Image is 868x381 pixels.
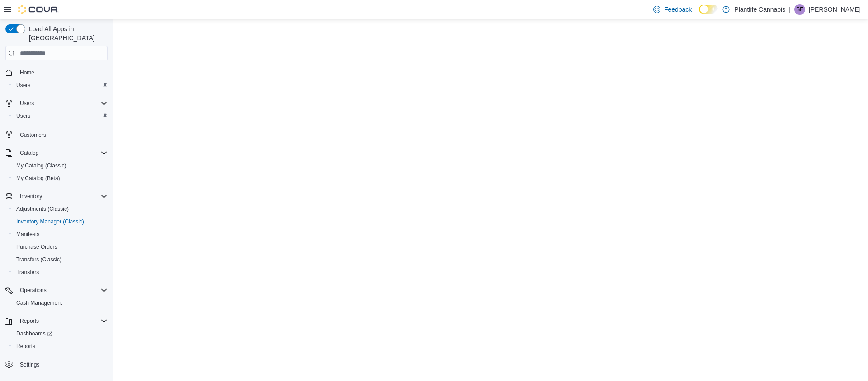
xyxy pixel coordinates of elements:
[16,231,39,238] span: Manifests
[16,330,52,337] span: Dashboards
[13,254,65,265] a: Transfers (Classic)
[2,147,111,159] button: Catalog
[13,80,34,91] a: Users
[809,4,861,15] p: [PERSON_NAME]
[13,216,108,227] span: Inventory Manager (Classic)
[13,160,108,171] span: My Catalog (Classic)
[16,67,38,78] a: Home
[16,98,108,109] span: Users
[20,131,46,139] span: Customers
[16,359,108,370] span: Settings
[2,284,111,297] button: Operations
[9,228,111,241] button: Manifests
[16,129,108,140] span: Customers
[16,130,50,140] a: Customers
[20,287,47,294] span: Operations
[2,315,111,327] button: Reports
[16,175,60,182] span: My Catalog (Beta)
[699,5,718,14] input: Dark Mode
[9,327,111,340] a: Dashboards
[664,5,692,14] span: Feedback
[16,243,57,251] span: Purchase Orders
[2,190,111,203] button: Inventory
[16,82,30,89] span: Users
[13,328,108,339] span: Dashboards
[16,359,43,370] a: Settings
[13,328,56,339] a: Dashboards
[16,299,62,307] span: Cash Management
[13,297,66,308] a: Cash Management
[9,266,111,279] button: Transfers
[16,162,66,169] span: My Catalog (Classic)
[13,229,108,240] span: Manifests
[734,4,785,15] p: Plantlife Cannabis
[20,149,38,157] span: Catalog
[796,4,803,15] span: SF
[16,316,42,326] button: Reports
[9,172,111,185] button: My Catalog (Beta)
[9,253,111,266] button: Transfers (Classic)
[16,148,108,158] span: Catalog
[9,340,111,353] button: Reports
[16,112,30,120] span: Users
[18,5,59,14] img: Cova
[13,229,43,240] a: Manifests
[13,204,72,214] a: Adjustments (Classic)
[25,24,108,42] span: Load All Apps in [GEOGRAPHIC_DATA]
[2,358,111,371] button: Settings
[20,69,34,76] span: Home
[13,216,88,227] a: Inventory Manager (Classic)
[13,160,70,171] a: My Catalog (Classic)
[650,0,695,19] a: Feedback
[16,205,69,213] span: Adjustments (Classic)
[9,297,111,309] button: Cash Management
[789,4,791,15] p: |
[2,97,111,110] button: Users
[16,256,61,263] span: Transfers (Classic)
[13,204,108,214] span: Adjustments (Classic)
[16,343,35,350] span: Reports
[9,110,111,122] button: Users
[16,269,39,276] span: Transfers
[13,341,108,352] span: Reports
[2,66,111,79] button: Home
[20,361,39,368] span: Settings
[20,100,34,107] span: Users
[13,254,108,265] span: Transfers (Classic)
[13,80,108,91] span: Users
[13,297,108,308] span: Cash Management
[20,193,42,200] span: Inventory
[16,218,84,225] span: Inventory Manager (Classic)
[13,111,108,121] span: Users
[9,203,111,215] button: Adjustments (Classic)
[16,285,108,296] span: Operations
[16,98,38,109] button: Users
[13,341,39,352] a: Reports
[13,267,42,278] a: Transfers
[16,191,46,202] button: Inventory
[16,316,108,326] span: Reports
[16,191,108,202] span: Inventory
[13,111,34,121] a: Users
[794,4,805,15] div: Susan Firkola
[13,267,108,278] span: Transfers
[9,159,111,172] button: My Catalog (Classic)
[2,128,111,141] button: Customers
[13,173,64,184] a: My Catalog (Beta)
[20,317,39,325] span: Reports
[16,148,42,158] button: Catalog
[13,242,61,252] a: Purchase Orders
[16,67,108,78] span: Home
[16,285,50,296] button: Operations
[13,242,108,252] span: Purchase Orders
[9,79,111,92] button: Users
[9,241,111,253] button: Purchase Orders
[13,173,108,184] span: My Catalog (Beta)
[9,215,111,228] button: Inventory Manager (Classic)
